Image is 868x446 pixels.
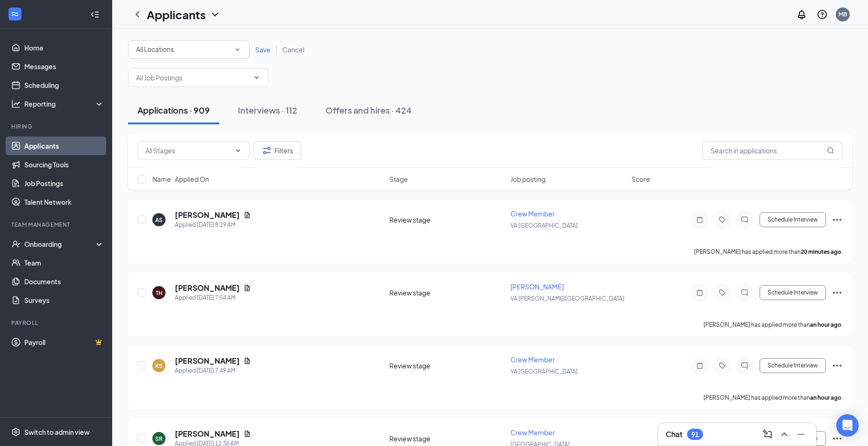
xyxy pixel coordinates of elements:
[244,430,251,438] svg: Document
[694,216,705,223] svg: Note
[779,429,790,440] svg: ChevronUp
[152,174,209,184] span: Name · Applied On
[136,44,242,55] div: All Locations
[145,145,230,156] input: All Stages
[11,122,102,130] div: Hiring
[794,427,809,442] button: Minimize
[796,9,807,20] svg: Notifications
[510,174,545,184] span: Job posting
[255,45,271,54] span: Save
[691,431,699,439] div: 91
[739,289,750,296] svg: ChatInactive
[694,362,705,369] svg: Note
[832,360,843,371] svg: Ellipses
[389,288,505,297] div: Review stage
[839,10,847,18] div: MB
[24,76,104,94] a: Scheduling
[282,45,304,54] span: Cancel
[717,362,728,369] svg: Tag
[156,289,163,297] div: TH
[810,394,841,401] b: an hour ago
[694,248,843,256] p: [PERSON_NAME] has applied more than .
[136,45,174,53] span: All Locations
[147,7,206,22] h1: Applicants
[760,285,826,300] button: Schedule Interview
[244,211,251,219] svg: Document
[175,283,240,293] h5: [PERSON_NAME]
[703,321,843,329] p: [PERSON_NAME] has applied more than .
[694,289,705,296] svg: Note
[836,414,859,437] div: Open Intercom Messenger
[760,212,826,227] button: Schedule Interview
[796,429,807,440] svg: Minimize
[510,222,578,229] span: VA [GEOGRAPHIC_DATA]
[175,220,251,230] div: Applied [DATE] 8:19 AM
[801,248,841,255] b: 20 minutes ago
[24,193,104,211] a: Talent Network
[760,358,826,373] button: Schedule Interview
[233,45,242,54] svg: SmallChevronDown
[24,155,104,174] a: Sourcing Tools
[175,293,251,302] div: Applied [DATE] 7:54 AM
[703,141,843,160] input: Search in applications
[10,9,20,19] svg: WorkstreamLogo
[261,145,273,156] svg: Filter
[510,428,555,437] span: Crew Member
[155,362,163,370] div: KS
[11,239,21,249] svg: UserCheck
[810,321,841,328] b: an hour ago
[11,319,102,327] div: Payroll
[717,216,728,223] svg: Tag
[175,210,240,220] h5: [PERSON_NAME]
[832,214,843,225] svg: Ellipses
[389,174,408,184] span: Stage
[136,72,249,83] input: All Job Postings
[24,333,104,352] a: PayrollCrown
[510,209,555,218] span: Crew Member
[24,253,104,272] a: Team
[244,357,251,365] svg: Document
[389,215,505,224] div: Review stage
[24,137,104,155] a: Applicants
[209,9,221,20] svg: ChevronDown
[827,147,834,154] svg: MagnifyingGlass
[11,427,21,437] svg: Settings
[510,295,624,302] span: VA [PERSON_NAME][GEOGRAPHIC_DATA]
[739,216,750,223] svg: ChatInactive
[234,147,242,154] svg: ChevronDown
[155,216,163,224] div: AS
[832,433,843,444] svg: Ellipses
[24,427,90,437] div: Switch to admin view
[175,429,240,439] h5: [PERSON_NAME]
[717,289,728,296] svg: Tag
[739,362,750,369] svg: ChatInactive
[510,355,555,364] span: Crew Member
[132,9,143,20] svg: ChevronLeft
[24,174,104,193] a: Job Postings
[11,221,102,229] div: Team Management
[510,282,564,291] span: [PERSON_NAME]
[244,284,251,292] svg: Document
[253,141,301,160] button: Filter Filters
[631,174,650,184] span: Score
[760,427,775,442] button: ComposeMessage
[817,9,828,20] svg: QuestionInfo
[24,99,105,108] div: Reporting
[137,104,210,116] div: Applications · 909
[11,99,21,108] svg: Analysis
[24,239,96,249] div: Onboarding
[777,427,792,442] button: ChevronUp
[832,287,843,298] svg: Ellipses
[238,104,297,116] div: Interviews · 112
[24,57,104,76] a: Messages
[510,368,578,375] span: VA [GEOGRAPHIC_DATA]
[703,394,843,402] p: [PERSON_NAME] has applied more than .
[24,38,104,57] a: Home
[389,361,505,370] div: Review stage
[155,435,163,443] div: SR
[253,74,260,81] svg: ChevronDown
[325,104,412,116] div: Offers and hires · 424
[762,429,773,440] svg: ComposeMessage
[24,272,104,291] a: Documents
